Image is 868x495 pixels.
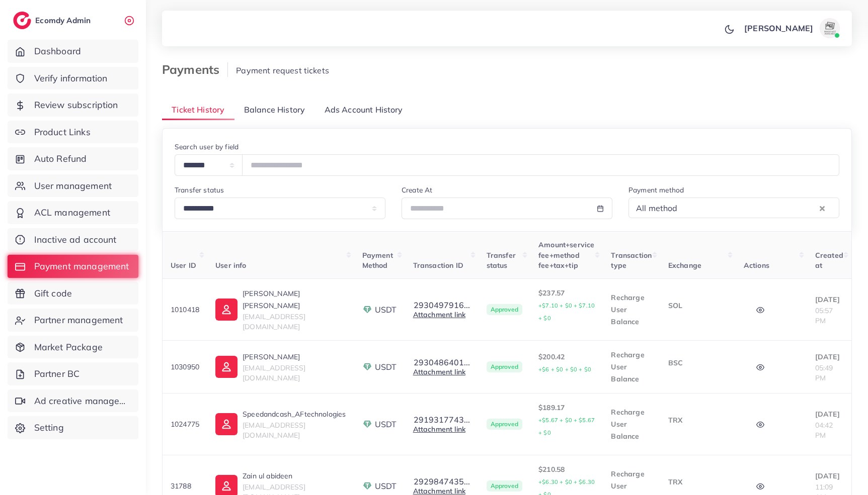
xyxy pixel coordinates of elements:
a: Market Package [8,336,138,359]
span: Auto Refund [34,152,87,165]
a: Partner management [8,309,138,332]
span: Setting [34,421,64,434]
p: Recharge User Balance [611,349,652,385]
img: payment [362,481,372,491]
a: Setting [8,416,138,439]
p: 1030950 [171,361,199,373]
span: 05:57 PM [815,306,833,325]
span: USDT [375,361,397,373]
input: Search for option [681,200,817,216]
span: [EMAIL_ADDRESS][DOMAIN_NAME] [243,421,305,440]
small: +$6 + $0 + $0 + $0 [538,366,591,373]
label: Create At [402,185,432,195]
p: BSC [668,357,728,369]
span: Gift code [34,287,72,300]
span: Ticket History [172,104,224,116]
img: payment [362,305,372,315]
p: [DATE] [815,470,843,482]
label: Transfer status [175,185,224,195]
button: 2929847435... [413,477,470,486]
span: USDT [375,419,397,430]
p: [DATE] [815,408,843,420]
small: +$7.10 + $0 + $7.10 + $0 [538,302,595,322]
span: Transaction type [611,251,652,270]
p: [DATE] [815,351,843,363]
button: 2930486401... [413,358,470,367]
span: Payment Method [362,251,393,270]
span: USDT [375,480,397,492]
span: All method [634,201,680,216]
label: Payment method [628,185,684,195]
p: $189.17 [538,402,595,439]
img: ic-user-info.36bf1079.svg [215,299,238,321]
p: [PERSON_NAME] [PERSON_NAME] [243,287,346,312]
h2: Ecomdy Admin [35,16,93,25]
span: User management [34,179,112,192]
a: Partner BC [8,362,138,385]
button: Clear Selected [820,202,825,214]
h3: Payments [162,62,228,77]
a: ACL management [8,201,138,224]
img: payment [362,419,372,429]
p: SOL [668,300,728,312]
p: Recharge User Balance [611,406,652,442]
div: Search for option [628,197,839,218]
span: Ads Account History [325,104,403,116]
span: Product Links [34,126,91,139]
span: Balance History [244,104,305,116]
small: +$5.67 + $0 + $5.67 + $0 [538,417,595,436]
p: 1024775 [171,418,199,430]
a: Gift code [8,282,138,305]
span: Approved [487,361,522,372]
p: Zain ul abideen [243,470,346,482]
a: Auto Refund [8,147,138,170]
span: User info [215,261,246,270]
a: Dashboard [8,40,138,63]
span: Verify information [34,72,108,85]
span: Inactive ad account [34,233,117,246]
a: Payment management [8,255,138,278]
button: 2919317743... [413,415,470,424]
span: [EMAIL_ADDRESS][DOMAIN_NAME] [243,363,305,382]
a: Product Links [8,121,138,144]
span: Transaction ID [413,261,463,270]
a: Review subscription [8,93,138,117]
span: Amount+service fee+method fee+tax+tip [538,240,594,270]
a: Verify information [8,67,138,90]
span: USDT [375,304,397,316]
p: 1010418 [171,304,199,316]
span: 04:42 PM [815,421,833,440]
span: Payment management [34,260,129,273]
span: ACL management [34,206,110,219]
p: Speedandcash_AFtechnologies [243,408,346,420]
label: Search user by field [175,142,239,152]
img: logo [13,12,31,29]
a: Attachment link [413,367,465,376]
span: [EMAIL_ADDRESS][DOMAIN_NAME] [243,312,305,331]
span: Actions [744,261,769,270]
span: Approved [487,480,522,491]
a: logoEcomdy Admin [13,12,93,29]
span: Ad creative management [34,394,131,408]
a: Ad creative management [8,389,138,413]
p: [DATE] [815,293,843,306]
p: Recharge User Balance [611,291,652,328]
span: Review subscription [34,98,118,112]
span: Partner management [34,314,123,327]
img: payment [362,362,372,372]
span: Approved [487,419,522,430]
span: Payment request tickets [236,65,329,75]
a: Inactive ad account [8,228,138,251]
span: Approved [487,304,522,315]
span: Created at [815,251,843,270]
span: Partner BC [34,367,80,380]
a: Attachment link [413,425,465,434]
img: ic-user-info.36bf1079.svg [215,413,238,435]
span: Market Package [34,341,103,354]
span: Dashboard [34,45,81,58]
span: User ID [171,261,196,270]
span: Transfer status [487,251,516,270]
a: Attachment link [413,310,465,319]
span: 05:49 PM [815,363,833,382]
p: TRX [668,414,728,426]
